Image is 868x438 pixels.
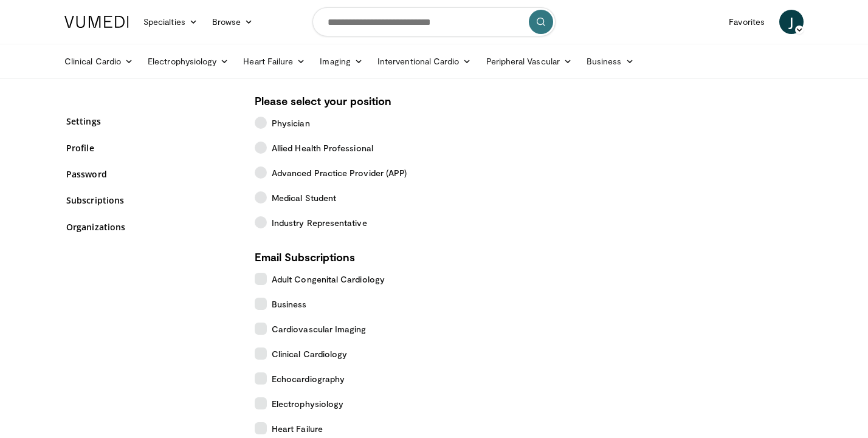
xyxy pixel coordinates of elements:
[272,216,367,229] span: Industry Representative
[140,49,236,74] a: Electrophysiology
[272,422,323,435] span: Heart Failure
[64,16,129,28] img: VuMedi Logo
[255,250,355,264] strong: Email Subscriptions
[272,397,343,410] span: Electrophysiology
[272,372,345,385] span: Echocardiography
[66,115,236,128] a: Settings
[579,49,641,74] a: Business
[272,166,407,179] span: Advanced Practice Provider (APP)
[66,168,236,180] a: Password
[272,347,347,360] span: Clinical Cardiology
[236,49,312,74] a: Heart Failure
[272,117,310,129] span: Physician
[136,10,205,34] a: Specialties
[479,49,579,74] a: Peripheral Vascular
[272,191,336,204] span: Medical Student
[272,323,367,335] span: Cardiovascular Imaging
[255,94,391,108] strong: Please select your position
[66,221,236,233] a: Organizations
[779,10,804,34] a: J
[272,298,307,310] span: Business
[57,49,140,74] a: Clinical Cardio
[370,49,479,74] a: Interventional Cardio
[66,194,236,207] a: Subscriptions
[272,273,385,286] span: Adult Congenital Cardiology
[312,7,556,36] input: Search topics, interventions
[312,49,370,74] a: Imaging
[205,10,261,34] a: Browse
[722,10,772,34] a: Favorites
[66,142,236,154] a: Profile
[272,142,373,154] span: Allied Health Professional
